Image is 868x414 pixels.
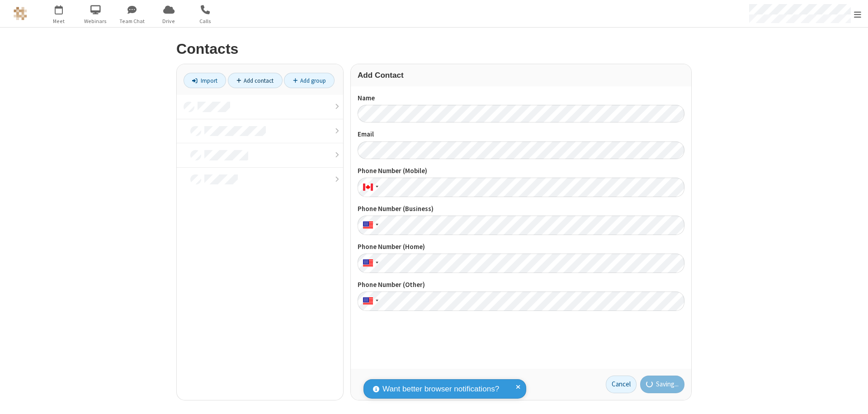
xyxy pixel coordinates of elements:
[358,71,684,80] h3: Add Contact
[42,17,76,25] span: Meet
[152,17,186,25] span: Drive
[358,178,381,197] div: Canada: + 1
[79,17,113,25] span: Webinars
[358,280,684,290] label: Phone Number (Other)
[656,379,679,390] span: Saving...
[358,242,684,252] label: Phone Number (Home)
[115,17,149,25] span: Team Chat
[358,166,684,176] label: Phone Number (Mobile)
[189,17,222,25] span: Calls
[184,73,226,88] a: Import
[640,376,685,394] button: Saving...
[176,41,692,57] h2: Contacts
[358,216,381,235] div: United States: + 1
[228,73,283,88] a: Add contact
[358,129,684,140] label: Email
[358,292,381,311] div: United States: + 1
[606,376,637,394] a: Cancel
[14,7,27,20] img: QA Selenium DO NOT DELETE OR CHANGE
[382,383,499,395] span: Want better browser notifications?
[358,254,381,273] div: United States: + 1
[358,93,684,103] label: Name
[284,73,335,88] a: Add group
[358,204,684,214] label: Phone Number (Business)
